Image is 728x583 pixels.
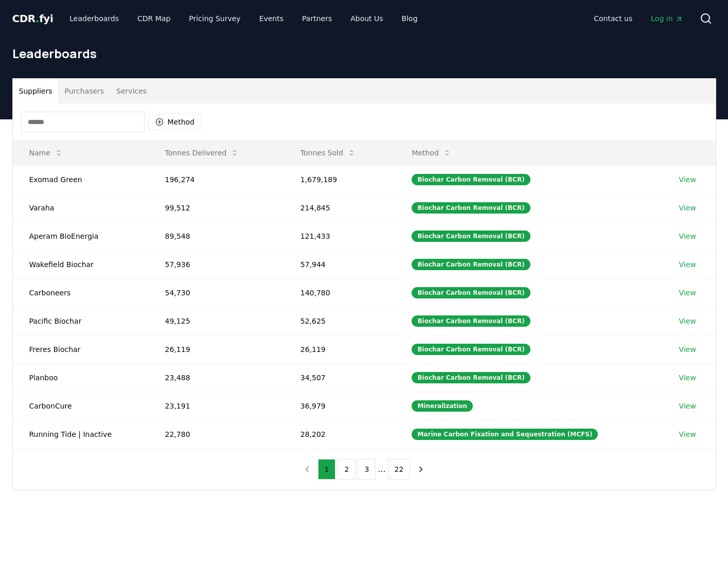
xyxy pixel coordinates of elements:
[149,307,284,335] td: 49,125
[13,222,149,250] td: Aperam BioEnergia
[284,335,396,363] td: 26,119
[13,363,149,392] td: Planboo
[181,9,248,28] a: Pricing Survey
[149,193,284,222] td: 99,512
[342,9,391,28] a: About Us
[149,420,284,448] td: 22,780
[149,222,284,250] td: 89,548
[284,307,396,335] td: 52,625
[585,9,641,28] a: Contact us
[284,250,396,278] td: 57,944
[338,459,356,480] button: 2
[403,143,459,163] button: Method
[13,165,149,193] td: Exomad Green
[157,143,247,163] button: Tonnes Delivered
[13,392,149,420] td: CarbonCure
[149,335,284,363] td: 26,119
[58,79,110,103] button: Purchasers
[412,400,473,412] div: Mineralization
[318,459,336,480] button: 1
[284,392,396,420] td: 36,979
[35,12,39,25] span: .
[679,316,696,326] a: View
[284,420,396,448] td: 28,202
[412,429,598,440] div: Marine Carbon Fixation and Sequestration (MCFS)
[12,12,54,25] span: CDR fyi
[149,165,284,193] td: 196,274
[149,114,202,130] button: Method
[129,9,179,28] a: CDR Map
[13,420,149,448] td: Running Tide | Inactive
[149,278,284,307] td: 54,730
[412,315,530,327] div: Biochar Carbon Removal (BCR)
[412,287,530,298] div: Biochar Carbon Removal (BCR)
[412,174,530,185] div: Biochar Carbon Removal (BCR)
[12,45,716,62] h1: Leaderboards
[284,363,396,392] td: 34,507
[284,278,396,307] td: 140,780
[13,193,149,222] td: Varaha
[643,9,691,28] a: Log in
[679,288,696,298] a: View
[13,307,149,335] td: Pacific Biochar
[412,459,430,480] button: next page
[679,344,696,355] a: View
[679,174,696,185] a: View
[294,9,340,28] a: Partners
[388,459,411,480] button: 22
[13,250,149,278] td: Wakefield Biochar
[679,203,696,213] a: View
[585,9,691,28] nav: Main
[679,401,696,411] a: View
[412,372,530,383] div: Biochar Carbon Removal (BCR)
[679,429,696,439] a: View
[679,373,696,383] a: View
[13,335,149,363] td: Freres Biochar
[412,202,530,214] div: Biochar Carbon Removal (BCR)
[679,231,696,241] a: View
[358,459,376,480] button: 3
[284,193,396,222] td: 214,845
[394,9,426,28] a: Blog
[412,344,530,355] div: Biochar Carbon Removal (BCR)
[149,363,284,392] td: 23,488
[61,9,127,28] a: Leaderboards
[284,165,396,193] td: 1,679,189
[651,13,683,24] span: Log in
[12,11,54,26] a: CDR.fyi
[378,463,385,475] li: ...
[13,278,149,307] td: Carboneers
[13,79,59,103] button: Suppliers
[412,231,530,242] div: Biochar Carbon Removal (BCR)
[110,79,153,103] button: Services
[149,250,284,278] td: 57,936
[412,259,530,270] div: Biochar Carbon Removal (BCR)
[292,143,364,163] button: Tonnes Sold
[61,9,425,28] nav: Main
[21,143,71,163] button: Name
[284,222,396,250] td: 121,433
[679,259,696,270] a: View
[251,9,292,28] a: Events
[149,392,284,420] td: 23,191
